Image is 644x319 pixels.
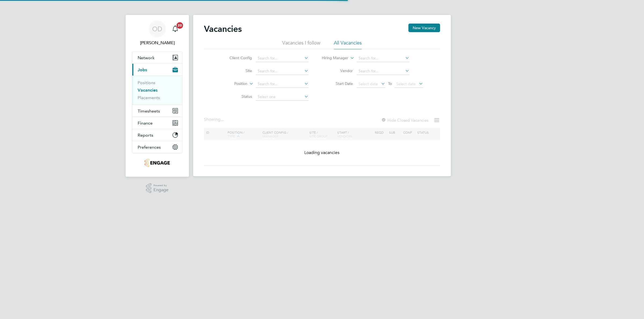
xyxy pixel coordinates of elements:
[132,159,182,167] a: Go to home page
[334,40,362,49] li: All Vacancies
[204,117,225,122] div: Showing
[132,129,182,141] button: Reports
[126,15,189,177] nav: Main navigation
[138,95,160,100] a: Placements
[145,159,170,167] img: jambo-logo-retina.png
[256,93,309,101] input: Select one
[132,105,182,117] button: Timesheets
[256,55,309,62] input: Search for...
[138,88,158,93] a: Vacancies
[138,108,160,114] span: Timesheets
[146,183,169,193] a: Powered byEngage
[153,183,169,188] span: Powered by
[317,55,348,61] label: Hiring Manager
[132,117,182,129] button: Finance
[221,117,224,122] span: ...
[138,80,155,85] a: Positions
[132,141,182,153] button: Preferences
[256,80,309,88] input: Search for...
[177,22,183,29] span: 20
[396,81,416,86] span: Select date
[132,64,182,76] button: Jobs
[357,55,409,62] input: Search for...
[138,121,153,126] span: Finance
[217,81,247,87] label: Position
[256,67,309,75] input: Search for...
[282,40,320,49] li: Vacancies I follow
[132,40,182,46] span: Ollie Dart
[386,80,393,87] span: To
[221,68,252,73] label: Site
[322,81,353,86] label: Start Date
[132,20,182,46] a: OD[PERSON_NAME]
[204,24,242,34] h2: Vacancies
[132,76,182,105] div: Jobs
[221,55,252,60] label: Client Config
[138,55,155,60] span: Network
[138,145,161,150] span: Preferences
[138,133,153,138] span: Reports
[381,118,428,123] label: Hide Closed Vacancies
[322,68,353,73] label: Vendor
[221,94,252,99] label: Status
[132,52,182,63] button: Network
[357,67,409,75] input: Search for...
[170,20,181,37] a: 20
[153,188,169,192] span: Engage
[358,81,378,86] span: Select date
[138,67,147,72] span: Jobs
[152,25,162,32] span: OD
[408,24,440,32] button: New Vacancy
